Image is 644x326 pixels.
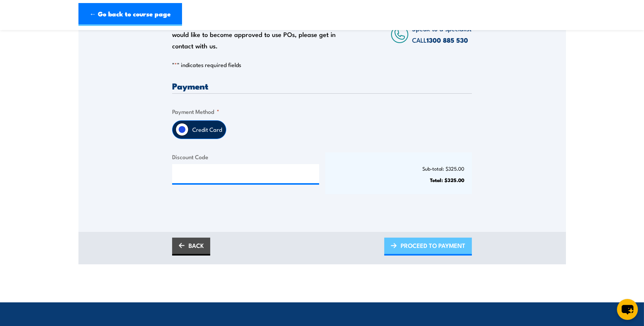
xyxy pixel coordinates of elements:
strong: Total: $325.00 [430,176,464,184]
span: PROCEED TO PAYMENT [401,235,465,256]
span: Speak to a specialist CALL [412,24,472,45]
a: PROCEED TO PAYMENT [384,238,472,256]
label: Discount Code [172,152,319,161]
h3: Payment [172,81,472,90]
a: BACK [172,238,210,256]
legend: Payment Method [172,107,219,116]
p: Sub-total: $325.00 [333,166,465,171]
a: ← Go back to course page [78,3,182,26]
label: Credit Card [189,121,226,139]
div: Only approved companies can use purchase orders. If you would like to become approved to use POs,... [172,17,345,51]
a: 1300 885 530 [427,35,468,45]
p: " " indicates required fields [172,61,472,69]
button: chat-button [617,299,638,320]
